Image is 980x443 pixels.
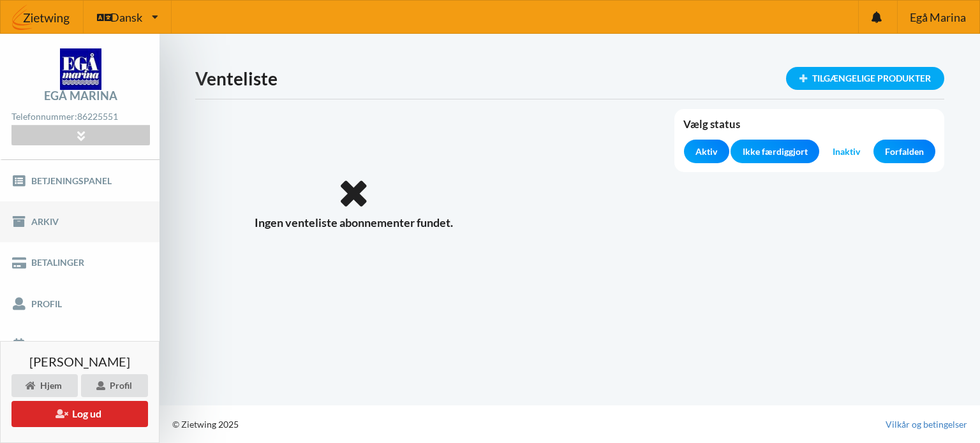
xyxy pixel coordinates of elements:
[195,67,944,90] h1: Venteliste
[77,111,118,122] strong: 86225551
[743,145,808,158] span: Ikke færdiggjort
[886,418,967,431] a: Vilkår og betingelser
[195,177,513,230] div: Ingen venteliste abonnementer fundet.
[786,67,944,90] div: Tilgængelige produkter
[11,401,148,427] button: Log ud
[683,118,935,140] div: Vælg status
[910,11,966,23] span: Egå Marina
[44,90,117,101] div: Egå Marina
[11,108,149,126] div: Telefonnummer:
[29,355,130,368] span: [PERSON_NAME]
[695,145,717,158] span: Aktiv
[11,374,78,397] div: Hjem
[81,374,148,397] div: Profil
[833,145,860,158] span: Inaktiv
[885,145,924,158] span: Forfalden
[110,11,142,23] span: Dansk
[60,48,101,90] img: logo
